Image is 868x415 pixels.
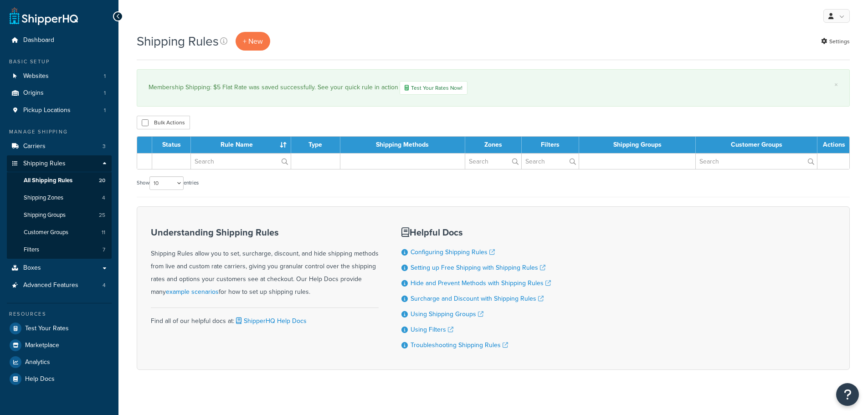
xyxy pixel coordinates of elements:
div: Membership Shipping: $5 Flat Rate was saved successfully. See your quick rule in action [149,81,838,95]
a: Boxes [7,260,112,277]
th: Type [291,137,340,153]
th: Shipping Groups [579,137,696,153]
span: Marketplace [25,342,59,349]
a: Troubleshooting Shipping Rules [411,340,508,350]
th: Filters [522,137,579,153]
a: All Shipping Rules 20 [7,172,112,189]
li: Shipping Zones [7,190,112,206]
a: Carriers 3 [7,138,112,155]
a: Settings [821,35,850,48]
span: Shipping Zones [24,194,63,202]
li: Origins [7,85,112,102]
span: Boxes [23,264,41,272]
span: 1 [104,72,106,80]
a: Dashboard [7,32,112,49]
span: Customer Groups [24,229,68,236]
li: Filters [7,241,112,258]
input: Search [191,154,291,169]
span: Analytics [25,359,50,366]
a: × [834,81,838,88]
a: Hide and Prevent Methods with Shipping Rules [411,278,551,288]
span: 3 [103,143,106,150]
span: Origins [23,89,44,97]
a: Shipping Groups 25 [7,207,112,224]
a: Advanced Features 4 [7,277,112,294]
a: Analytics [7,354,112,370]
a: Origins 1 [7,85,112,102]
span: Carriers [23,143,46,150]
a: Shipping Rules [7,155,112,172]
span: Dashboard [23,36,54,44]
span: Filters [24,246,39,254]
span: Pickup Locations [23,107,71,114]
div: Basic Setup [7,58,112,66]
li: Carriers [7,138,112,155]
span: Shipping Rules [23,160,66,168]
span: 25 [99,211,105,219]
a: Marketplace [7,337,112,354]
span: 7 [103,246,105,254]
a: ShipperHQ Home [10,7,78,25]
span: Help Docs [25,375,55,383]
a: Configuring Shipping Rules [411,247,495,257]
p: + New [236,32,270,51]
a: Test Your Rates [7,320,112,337]
li: Pickup Locations [7,102,112,119]
div: Shipping Rules allow you to set, surcharge, discount, and hide shipping methods from live and cus... [151,227,379,298]
a: Setting up Free Shipping with Shipping Rules [411,263,545,272]
span: Websites [23,72,49,80]
h3: Helpful Docs [401,227,551,237]
h1: Shipping Rules [137,32,219,50]
label: Show entries [137,176,199,190]
a: Using Shipping Groups [411,309,483,319]
select: Showentries [149,176,184,190]
li: Shipping Groups [7,207,112,224]
th: Customer Groups [696,137,817,153]
a: Pickup Locations 1 [7,102,112,119]
a: Test Your Rates Now! [400,81,467,95]
a: Filters 7 [7,241,112,258]
li: All Shipping Rules [7,172,112,189]
span: 4 [103,282,106,289]
input: Search [522,154,579,169]
input: Search [696,154,817,169]
li: Shipping Rules [7,155,112,259]
button: Bulk Actions [137,116,190,129]
a: Shipping Zones 4 [7,190,112,206]
h3: Understanding Shipping Rules [151,227,379,237]
span: All Shipping Rules [24,177,72,184]
li: Customer Groups [7,224,112,241]
a: Using Filters [411,325,453,334]
a: Customer Groups 11 [7,224,112,241]
div: Manage Shipping [7,128,112,136]
a: Help Docs [7,371,112,387]
span: 4 [102,194,105,202]
th: Rule Name [191,137,291,153]
a: Websites 1 [7,68,112,85]
th: Zones [465,137,522,153]
input: Search [465,154,522,169]
th: Actions [817,137,849,153]
span: Advanced Features [23,282,78,289]
span: 20 [99,177,105,184]
a: Surcharge and Discount with Shipping Rules [411,294,544,303]
span: 11 [102,229,105,236]
a: example scenarios [166,287,219,297]
th: Status [152,137,191,153]
th: Shipping Methods [340,137,465,153]
a: ShipperHQ Help Docs [234,316,307,326]
div: Find all of our helpful docs at: [151,307,379,328]
span: Shipping Groups [24,211,66,219]
div: Resources [7,310,112,318]
span: 1 [104,89,106,97]
span: 1 [104,107,106,114]
span: Test Your Rates [25,325,69,333]
li: Advanced Features [7,277,112,294]
button: Open Resource Center [836,383,859,406]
